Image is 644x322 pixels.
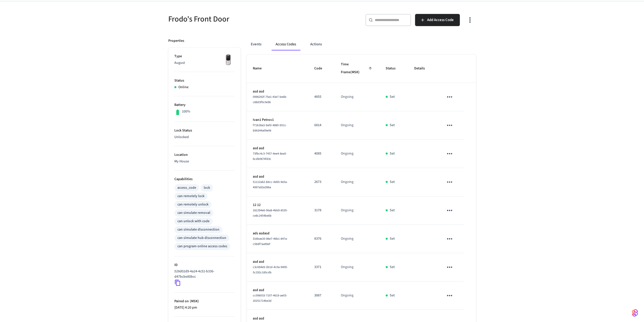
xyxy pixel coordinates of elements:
[174,159,235,164] p: My House
[174,305,235,310] p: [DATE] 4:20 pm
[247,38,476,50] div: ant example
[314,94,328,100] p: 4855
[253,95,287,104] span: 0996292f-75e1-43e7-be6b-c88d3f0c0e96
[253,237,288,246] span: 316bae20-86e7-46b1-847a-c5b8f7aa99ef
[253,89,302,94] p: asd asd
[427,17,454,23] span: Add Access Code
[314,264,328,270] p: 3371
[177,235,226,241] div: can simulate hub disconnection
[253,151,287,161] span: 73fbc4c3-7457-4ee4-8ea5-6cdb0874fd3c
[177,210,210,216] div: can simulate removal
[314,65,328,72] span: Code
[174,299,235,304] p: Paired on
[253,231,302,236] p: ads asdasd
[386,65,402,72] span: Status
[272,38,300,50] button: Access Codes
[177,219,210,224] div: can unlock with code
[174,54,235,59] p: Type
[335,111,380,140] td: Ongoing
[174,177,235,182] p: Capabilities
[341,61,373,77] span: Time Frame(MSK)
[390,179,395,185] p: Set
[174,152,235,158] p: Location
[253,202,302,208] p: 12 12
[253,65,268,72] span: Name
[335,168,380,196] td: Ongoing
[390,236,395,241] p: Set
[632,309,638,317] img: SeamLogoGradient.69752ec5.svg
[390,264,395,270] p: Set
[253,123,287,133] span: f71b28a3-9afd-4880-9311-b96344a09e06
[177,194,204,199] div: can remotely lock
[335,225,380,253] td: Ongoing
[253,259,302,264] p: asd asd
[335,140,380,168] td: Ongoing
[314,293,328,298] p: 3887
[253,117,302,123] p: Ivan1 Petrov1
[253,316,302,321] p: asd asd
[174,60,235,66] p: August
[253,265,288,275] span: c3c694e9-2b1d-4c0a-9409-5c292c185cdb
[253,293,287,303] span: cc096033-7107-4619-ae03-20251714be3d
[168,38,184,44] p: Properties
[177,244,227,249] div: can program online access codes
[247,38,265,50] button: Events
[174,102,235,108] p: Battery
[390,94,395,100] p: Set
[314,151,328,156] p: 4085
[204,185,210,191] div: lock
[253,288,302,293] p: asd asd
[177,202,209,207] div: can remotely unlock
[314,123,328,128] p: 6814
[189,299,199,304] span: ( MSK )
[182,109,190,114] p: 100%
[390,208,395,213] p: Set
[335,83,380,111] td: Ongoing
[253,146,302,151] p: asd asd
[314,179,328,185] p: 2673
[168,14,319,24] h5: Frodo's Front Door
[174,135,235,140] p: Unlocked
[174,269,233,279] p: 528d02d9-4a24-4c52-b336-d47bcbe80bcc
[335,253,380,281] td: Ongoing
[415,14,460,26] button: Add Access Code
[174,78,235,83] p: Status
[390,293,395,298] p: Set
[414,65,431,72] span: Details
[174,262,235,268] p: ID
[253,180,288,190] span: 51112a62-8dcc-4d65-9e5a-4997a92e396a
[306,38,326,50] button: Actions
[390,123,395,128] p: Set
[314,236,328,241] p: 8376
[177,185,196,191] div: access_code
[314,208,328,213] p: 3178
[222,54,235,66] img: Yale Assure Touchscreen Wifi Smart Lock, Satin Nickel, Front
[253,174,302,179] p: asd asd
[177,227,219,232] div: can simulate disconnection
[178,85,189,90] p: Online
[253,208,288,218] span: 181294e6-06a8-4bb9-8535-ce8c2454be6b
[174,128,235,133] p: Lock Status
[335,196,380,225] td: Ongoing
[335,281,380,310] td: Ongoing
[390,151,395,156] p: Set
